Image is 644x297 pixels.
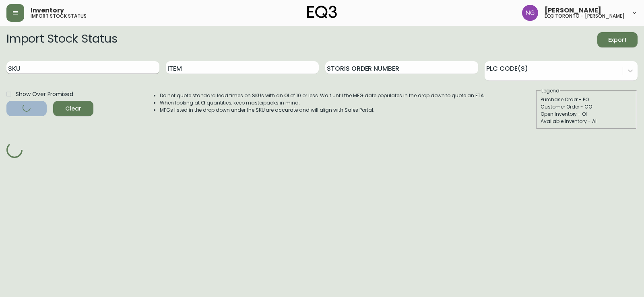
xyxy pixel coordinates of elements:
div: Open Inventory - OI [541,111,632,118]
img: logo [307,6,337,18]
li: Do not quote standard lead times on SKUs with an OI of 10 or less. Wait until the MFG date popula... [160,92,485,99]
legend: Legend [541,87,560,94]
h5: import stock status [31,14,87,18]
span: Clear [60,104,87,114]
span: [PERSON_NAME] [545,7,601,14]
img: e41bb40f50a406efe12576e11ba219ad [522,5,538,21]
span: Export [604,35,631,45]
span: Inventory [31,7,64,14]
button: Export [597,32,638,47]
div: Purchase Order - PO [541,96,632,103]
h2: Import Stock Status [6,32,117,47]
li: When looking at OI quantities, keep masterpacks in mind. [160,99,485,107]
h5: eq3 toronto - [PERSON_NAME] [545,14,625,18]
div: Customer Order - CO [541,103,632,111]
span: Show Over Promised [16,90,73,98]
div: Available Inventory - AI [541,118,632,125]
button: Clear [53,101,93,116]
li: MFGs listed in the drop down under the SKU are accurate and will align with Sales Portal. [160,107,485,114]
